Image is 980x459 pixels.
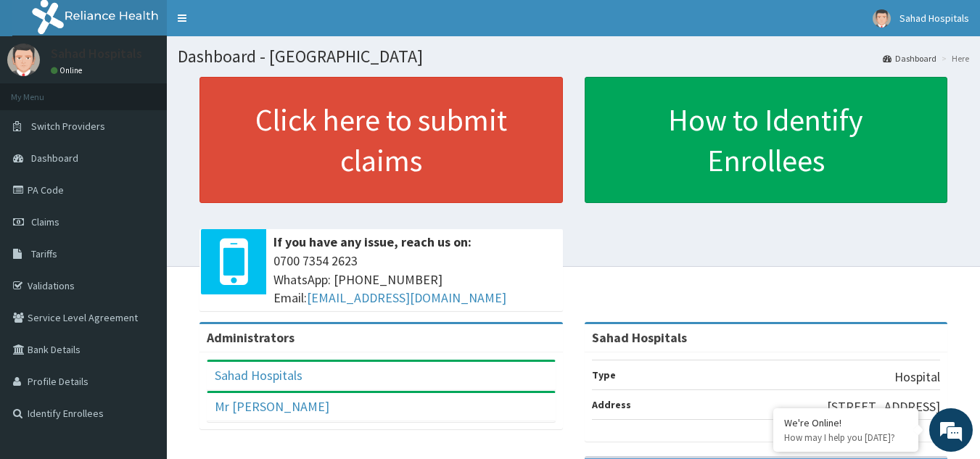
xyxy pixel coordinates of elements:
[31,152,78,165] span: Dashboard
[51,65,86,75] a: Online
[592,398,631,411] b: Address
[938,52,969,65] li: Here
[873,9,891,28] img: User Image
[273,252,556,307] span: 0700 7354 2623 WhatsApp: [PHONE_NUMBER] Email:
[784,416,907,429] div: We're Online!
[31,215,59,228] span: Claims
[592,329,687,346] strong: Sahad Hospitals
[273,233,472,250] b: If you have any issue, reach us on:
[178,47,969,66] h1: Dashboard - [GEOGRAPHIC_DATA]
[899,12,969,25] span: Sahad Hospitals
[592,368,616,381] b: Type
[307,289,506,306] a: [EMAIL_ADDRESS][DOMAIN_NAME]
[207,329,295,346] b: Administrators
[215,367,302,384] a: Sahad Hospitals
[51,47,142,60] p: Sahad Hospitals
[894,368,940,386] p: Hospital
[827,397,940,416] p: [STREET_ADDRESS]
[585,77,948,203] a: How to Identify Enrollees
[883,52,936,65] a: Dashboard
[31,247,57,260] span: Tariffs
[31,120,105,133] span: Switch Providers
[215,398,329,415] a: Mr [PERSON_NAME]
[7,44,40,76] img: User Image
[199,77,563,203] a: Click here to submit claims
[784,431,907,444] p: How may I help you today?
